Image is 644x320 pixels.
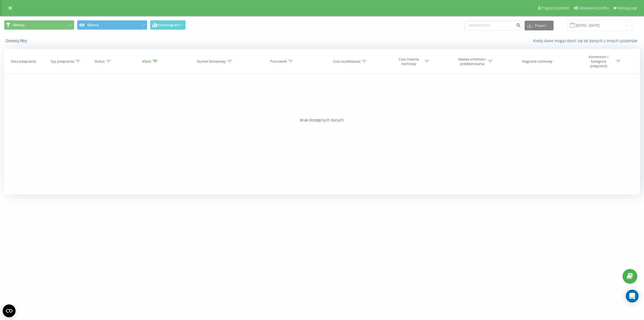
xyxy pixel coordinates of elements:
div: Status [94,59,105,64]
div: Czas oczekiwania [333,59,360,64]
div: Brak dostępnych danych [4,117,640,123]
div: Nagranie rozmowy [522,59,552,64]
button: Zresetuj filtry [4,38,30,43]
span: Wyloguj się [618,6,637,10]
a: Kiedy dane mogą różnić się od danych z innych systemów [533,38,640,43]
span: Ustawienia profilu [579,6,609,10]
span: Program poleceń [541,6,569,10]
button: Eksport [525,21,554,30]
input: Wyszukiwanie według numeru [465,21,522,30]
button: Główny [77,20,147,30]
button: Open CMP widget [3,304,16,317]
button: Harmonogram [150,20,186,30]
div: Komentarz / kategoria połączenia [583,55,614,68]
div: Nazwa schematu przekierowania [458,57,486,66]
span: Główny [13,23,24,27]
div: Pracownik [270,59,287,64]
div: Typ połączenia [50,59,74,64]
div: Data połączenia [11,59,36,64]
div: Klient [142,59,151,64]
div: Numer biznesowy [197,59,226,64]
div: Open Intercom Messenger [626,290,639,303]
span: Harmonogram [157,23,179,27]
button: Główny [4,20,74,30]
div: Czas trwania rozmowy [394,57,423,66]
